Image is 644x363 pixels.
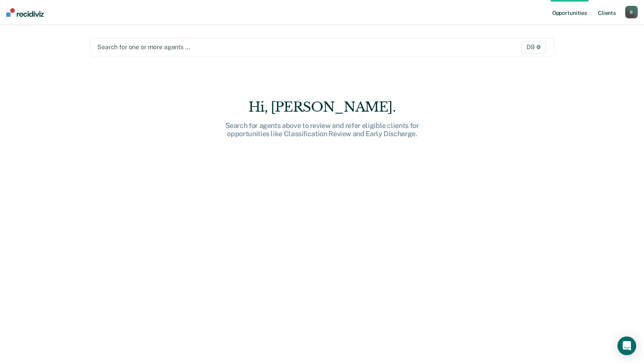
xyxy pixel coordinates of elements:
div: Search for agents above to review and refer eligible clients for opportunities like Classificatio... [197,121,447,138]
div: Open Intercom Messenger [617,336,636,355]
span: D9 [521,41,546,53]
img: Recidiviz [6,8,44,17]
div: Hi, [PERSON_NAME]. [197,99,447,115]
button: B [625,6,638,18]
